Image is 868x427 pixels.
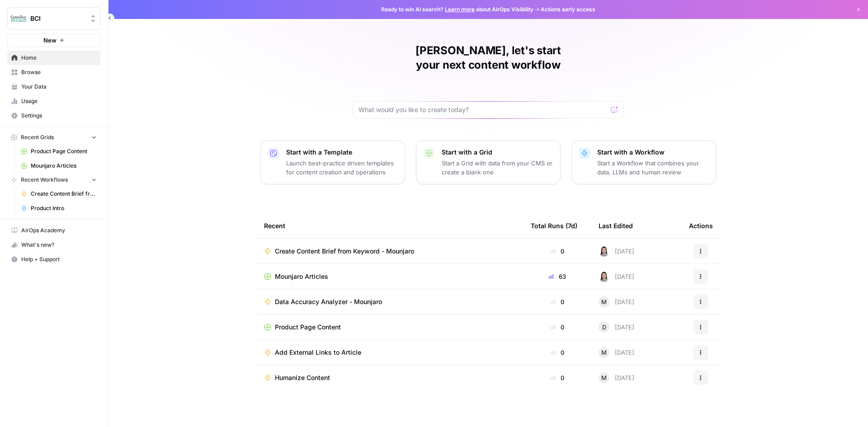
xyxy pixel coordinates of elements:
a: Create Content Brief from Keyword - Mounjaro [17,187,101,201]
span: New [43,36,57,45]
span: D [602,323,606,332]
div: 0 [531,247,584,256]
p: Start a Grid with data from your CMS or create a blank one [442,159,553,177]
button: Start with a TemplateLaunch best-practice driven templates for content creation and operations [260,140,405,184]
span: Create Content Brief from Keyword - Mounjaro [31,190,97,198]
span: Mounjaro Articles [31,162,97,170]
span: Data Accuracy Analyzer - Mounjaro [275,297,382,306]
div: What's new? [8,238,100,252]
button: Help + Support [7,252,101,267]
p: Launch best-practice driven templates for content creation and operations [286,159,397,177]
span: Usage [21,97,97,105]
div: 0 [531,373,584,382]
a: Learn more [445,6,475,13]
div: [DATE] [599,246,634,257]
span: Mounjaro Articles [275,272,328,281]
img: o5ihwofzv8qs9qx8tgaced5xajsg [599,246,609,257]
a: Settings [7,108,101,123]
span: Browse [21,68,97,76]
a: Product Intro [17,201,101,216]
div: 0 [531,348,584,357]
div: Actions [689,213,713,238]
div: [DATE] [599,296,634,307]
p: Start a Workflow that combines your data, LLMs and human review [597,159,708,177]
button: Start with a GridStart a Grid with data from your CMS or create a blank one [416,140,561,184]
div: 0 [531,323,584,332]
span: M [601,348,607,357]
span: Actions early access [541,5,595,14]
a: Mounjaro Articles [264,272,516,281]
p: Start with a Template [286,148,397,157]
span: Ready to win AI search? about AirOps Visibility [381,5,533,14]
div: [DATE] [599,372,634,383]
span: Settings [21,112,97,120]
button: Recent Workflows [7,173,101,187]
a: Browse [7,65,101,80]
span: AirOps Academy [21,226,97,235]
p: Start with a Grid [442,148,553,157]
img: BCI Logo [10,10,27,27]
a: Your Data [7,80,101,94]
span: Product Page Content [275,323,341,332]
a: Add External Links to Article [264,348,516,357]
span: Humanize Content [275,373,330,382]
div: Recent [264,213,516,238]
button: Start with a WorkflowStart a Workflow that combines your data, LLMs and human review [571,140,716,184]
a: Mounjaro Articles [17,159,101,173]
div: [DATE] [599,347,634,358]
span: Recent Workflows [21,176,68,184]
span: Your Data [21,83,97,91]
div: Total Runs (7d) [531,213,577,238]
a: Product Page Content [264,323,516,332]
a: Home [7,51,101,65]
p: Start with a Workflow [597,148,708,157]
span: Add External Links to Article [275,348,361,357]
a: Humanize Content [264,373,516,382]
span: Recent Grids [21,133,54,141]
div: [DATE] [599,322,634,333]
a: Product Page Content [17,144,101,159]
span: BCI [30,14,85,23]
a: AirOps Academy [7,223,101,238]
div: 0 [531,297,584,306]
a: Data Accuracy Analyzer - Mounjaro [264,297,516,306]
span: M [601,373,607,382]
span: Create Content Brief from Keyword - Mounjaro [275,247,414,256]
h1: [PERSON_NAME], let's start your next content workflow [353,43,624,72]
button: Workspace: BCI [7,7,101,30]
span: Product Page Content [31,147,97,155]
span: Product Intro [31,204,97,212]
div: Last Edited [599,213,633,238]
button: What's new? [7,238,101,252]
button: Recent Grids [7,131,101,144]
span: M [601,297,607,306]
button: New [7,33,101,47]
a: Create Content Brief from Keyword - Mounjaro [264,247,516,256]
a: Usage [7,94,101,108]
div: [DATE] [599,271,634,282]
input: What would you like to create today? [359,105,607,114]
img: o5ihwofzv8qs9qx8tgaced5xajsg [599,271,609,282]
span: Help + Support [21,255,97,263]
span: Home [21,54,97,62]
div: 63 [531,272,584,281]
